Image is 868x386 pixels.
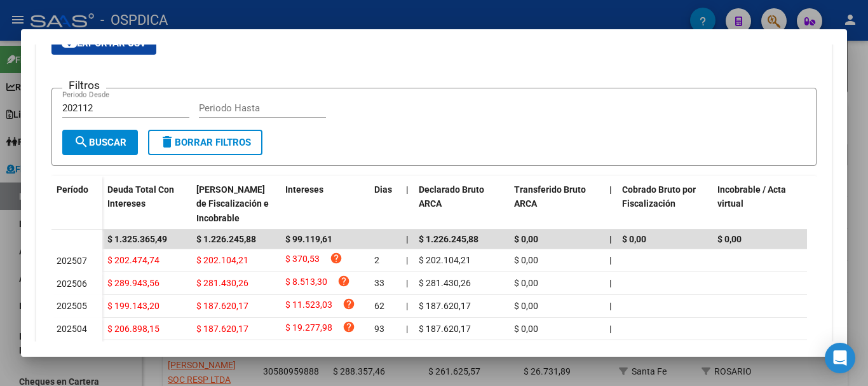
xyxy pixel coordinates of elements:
[196,184,269,224] span: [PERSON_NAME] de Fiscalización e Incobrable
[196,278,248,288] span: $ 281.430,26
[374,278,384,288] span: 33
[102,176,191,232] datatable-header-cell: Deuda Total Con Intereses
[609,278,611,288] span: |
[159,134,175,149] mat-icon: delete
[609,301,611,311] span: |
[374,184,392,195] span: Dias
[51,176,102,230] datatable-header-cell: Período
[285,234,332,244] span: $ 99.119,61
[285,252,320,269] span: $ 370,53
[406,255,408,265] span: |
[159,137,251,148] span: Borrar Filtros
[374,301,384,311] span: 62
[406,184,409,195] span: |
[191,176,280,232] datatable-header-cell: Deuda Bruta Neto de Fiscalización e Incobrable
[196,234,256,244] span: $ 1.226.245,88
[369,176,401,232] datatable-header-cell: Dias
[57,256,87,266] span: 202507
[107,324,159,334] span: $ 206.898,15
[825,343,855,373] div: Open Intercom Messenger
[330,252,342,265] i: help
[514,278,538,288] span: $ 0,00
[717,234,742,244] span: $ 0,00
[62,130,138,155] button: Buscar
[57,324,87,334] span: 202504
[609,324,611,334] span: |
[62,78,106,92] h3: Filtros
[285,298,332,315] span: $ 11.523,03
[107,278,159,288] span: $ 289.943,56
[406,234,409,244] span: |
[401,176,414,232] datatable-header-cell: |
[62,38,146,49] span: Exportar CSV
[514,234,538,244] span: $ 0,00
[622,184,696,209] span: Cobrado Bruto por Fiscalización
[509,176,604,232] datatable-header-cell: Transferido Bruto ARCA
[717,184,786,209] span: Incobrable / Acta virtual
[57,184,88,195] span: Período
[285,321,332,338] span: $ 19.277,98
[107,301,159,311] span: $ 199.143,20
[419,278,471,288] span: $ 281.430,26
[148,130,262,155] button: Borrar Filtros
[419,255,471,265] span: $ 202.104,21
[712,176,808,232] datatable-header-cell: Incobrable / Acta virtual
[419,184,484,209] span: Declarado Bruto ARCA
[514,184,586,209] span: Transferido Bruto ARCA
[406,324,408,334] span: |
[609,255,611,265] span: |
[604,176,617,232] datatable-header-cell: |
[514,301,538,311] span: $ 0,00
[406,301,408,311] span: |
[107,184,174,209] span: Deuda Total Con Intereses
[342,298,355,310] i: help
[622,234,646,244] span: $ 0,00
[342,321,355,333] i: help
[514,255,538,265] span: $ 0,00
[196,255,248,265] span: $ 202.104,21
[419,324,471,334] span: $ 187.620,17
[414,176,509,232] datatable-header-cell: Declarado Bruto ARCA
[74,134,89,149] mat-icon: search
[419,301,471,311] span: $ 187.620,17
[280,176,369,232] datatable-header-cell: Intereses
[406,278,408,288] span: |
[196,301,248,311] span: $ 187.620,17
[617,176,712,232] datatable-header-cell: Cobrado Bruto por Fiscalización
[196,324,248,334] span: $ 187.620,17
[107,255,159,265] span: $ 202.474,74
[285,275,327,292] span: $ 8.513,30
[57,301,87,311] span: 202505
[419,234,478,244] span: $ 1.226.245,88
[609,234,612,244] span: |
[374,324,384,334] span: 93
[609,184,612,195] span: |
[74,137,126,148] span: Buscar
[337,275,350,287] i: help
[374,255,379,265] span: 2
[285,184,323,195] span: Intereses
[107,234,167,244] span: $ 1.325.365,49
[514,324,538,334] span: $ 0,00
[57,279,87,289] span: 202506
